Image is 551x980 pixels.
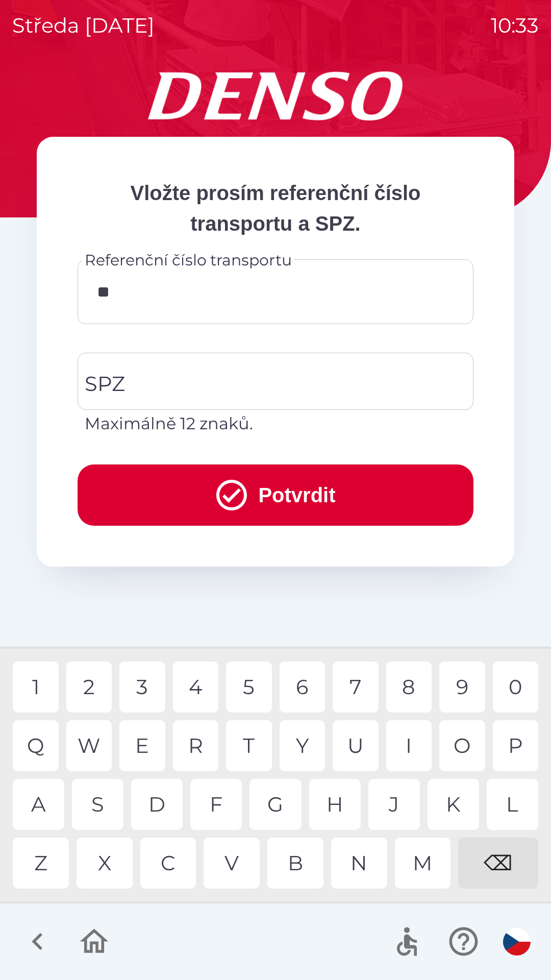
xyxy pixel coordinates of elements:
[78,464,473,526] button: Potvrdit
[12,10,155,41] p: středa [DATE]
[78,178,473,239] p: Vložte prosím referenční číslo transportu a SPZ.
[491,10,539,41] p: 10:33
[85,249,292,271] label: Referenční číslo transportu
[85,411,466,436] p: Maximálně 12 znaků.
[503,928,531,955] img: cs flag
[37,71,514,120] img: Logo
